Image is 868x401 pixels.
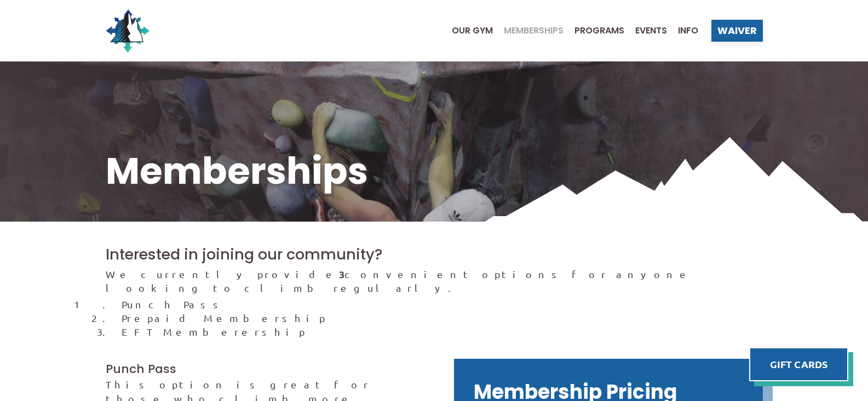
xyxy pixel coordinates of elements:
a: Memberships [493,26,564,35]
strong: 3 [339,268,344,280]
p: We currently provide convenient options for anyone looking to climb regularly. [106,267,763,295]
span: Memberships [504,26,564,35]
span: Waiver [717,26,757,36]
li: Prepaid Membership [122,311,762,325]
li: Punch Pass [122,297,762,311]
span: Programs [574,26,624,35]
img: North Wall Logo [106,9,150,53]
a: Waiver [711,20,763,42]
a: Our Gym [441,26,493,35]
h2: Interested in joining our community? [106,244,763,265]
span: Our Gym [452,26,493,35]
span: Events [635,26,667,35]
a: Info [667,26,698,35]
h3: Punch Pass [106,361,415,377]
li: EFT Memberership [122,325,762,338]
a: Programs [564,26,624,35]
a: Events [624,26,667,35]
span: Info [678,26,698,35]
